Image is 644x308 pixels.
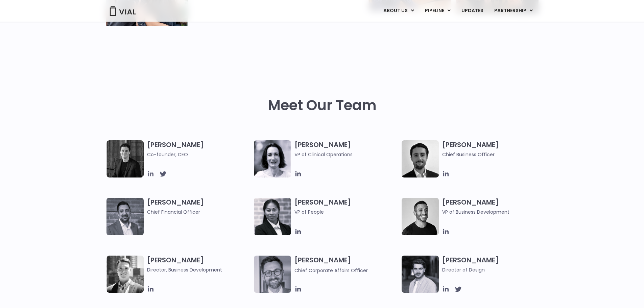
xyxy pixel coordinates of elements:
[402,198,439,235] img: A black and white photo of a man smiling.
[402,256,439,293] img: Headshot of smiling man named Albert
[294,151,398,158] span: VP of Clinical Operations
[147,208,251,216] span: Chief Financial Officer
[442,140,546,158] h3: [PERSON_NAME]
[254,140,291,177] img: Image of smiling woman named Amy
[378,5,419,17] a: ABOUT USMenu Toggle
[147,256,251,274] h3: [PERSON_NAME]
[294,256,398,274] h3: [PERSON_NAME]
[420,5,456,17] a: PIPELINEMenu Toggle
[106,256,144,293] img: A black and white photo of a smiling man in a suit at ARVO 2023.
[294,140,398,158] h3: [PERSON_NAME]
[442,266,546,274] span: Director of Design
[254,198,291,235] img: Catie
[109,6,136,16] img: Vial Logo
[489,5,538,17] a: PARTNERSHIPMenu Toggle
[442,256,546,274] h3: [PERSON_NAME]
[294,198,398,226] h3: [PERSON_NAME]
[147,140,251,158] h3: [PERSON_NAME]
[294,208,398,216] span: VP of People
[442,208,546,216] span: VP of Business Development
[442,198,546,216] h3: [PERSON_NAME]
[147,151,251,158] span: Co-founder, CEO
[106,140,144,177] img: A black and white photo of a man in a suit attending a Summit.
[294,267,368,274] span: Chief Corporate Affairs Officer
[106,198,144,235] img: Headshot of smiling man named Samir
[254,256,291,293] img: Paolo-M
[147,266,251,274] span: Director, Business Development
[147,198,251,216] h3: [PERSON_NAME]
[268,97,377,114] h2: Meet Our Team
[402,140,439,177] img: A black and white photo of a man in a suit holding a vial.
[442,151,546,158] span: Chief Business Officer
[456,5,488,17] a: UPDATES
